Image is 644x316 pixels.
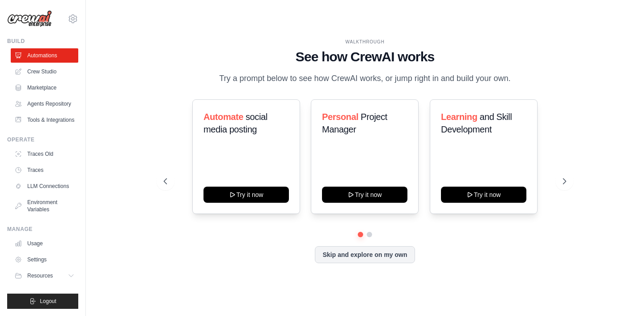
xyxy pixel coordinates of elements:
div: Operate [7,136,78,143]
img: Logo [7,10,52,27]
a: Settings [11,252,78,267]
a: Environment Variables [11,195,78,217]
span: Personal [322,112,358,122]
a: Usage [11,236,78,251]
span: Logout [40,298,56,305]
a: Traces Old [11,147,78,161]
div: WALKTHROUGH [164,38,566,45]
button: Try it now [441,187,526,203]
button: Try it now [203,187,289,203]
button: Resources [11,269,78,283]
a: Traces [11,163,78,177]
button: Try it now [322,187,407,203]
button: Skip and explore on my own [315,246,415,263]
a: Agents Repository [11,97,78,111]
span: Learning [441,112,477,122]
span: and Skill Development [441,112,512,134]
a: Crew Studio [11,64,78,79]
button: Logout [7,294,78,309]
h1: See how CrewAI works [164,49,566,65]
a: Tools & Integrations [11,113,78,127]
p: Try a prompt below to see how CrewAI works, or jump right in and build your own. [215,72,515,85]
span: Automate [203,112,243,122]
div: Build [7,38,78,45]
a: Marketplace [11,81,78,95]
a: Automations [11,48,78,63]
a: LLM Connections [11,179,78,193]
span: Resources [27,272,53,279]
div: Manage [7,226,78,233]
